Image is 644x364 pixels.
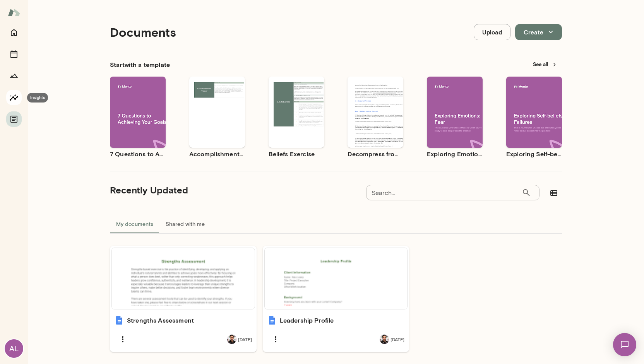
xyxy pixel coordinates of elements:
[380,335,389,344] img: Albert Villarde
[391,336,404,342] span: [DATE]
[6,111,22,127] button: Documents
[227,335,236,344] img: Albert Villarde
[6,25,22,40] button: Home
[110,215,562,233] div: documents tabs
[159,215,211,233] button: Shared with me
[127,316,194,325] h6: Strengths Assessment
[348,149,403,159] h6: Decompress from a Job
[110,215,159,233] button: My documents
[506,149,562,159] h6: Exploring Self-beliefs: Failures
[515,24,562,40] button: Create
[474,24,510,40] button: Upload
[27,93,48,103] div: Insights
[110,60,170,69] h6: Start with a template
[189,149,245,159] h6: Accomplishment Tracker
[427,149,483,159] h6: Exploring Emotions: Fear
[238,336,252,342] span: [DATE]
[8,5,20,20] img: Mento
[5,339,23,358] div: AL
[110,25,176,39] h4: Documents
[6,90,22,105] button: Insights
[6,68,22,84] button: Growth Plan
[110,149,166,159] h6: 7 Questions to Achieving Your Goals
[528,58,562,70] button: See all
[115,316,124,325] img: Strengths Assessment
[267,316,277,325] img: Leadership Profile
[6,46,22,62] button: Sessions
[269,149,324,159] h6: Beliefs Exercise
[110,184,188,196] h5: Recently Updated
[280,316,334,325] h6: Leadership Profile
